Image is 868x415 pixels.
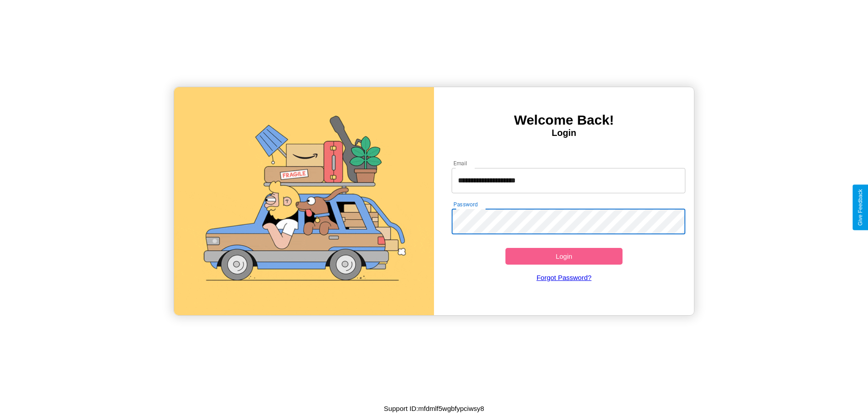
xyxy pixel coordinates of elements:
label: Password [453,201,477,208]
h3: Welcome Back! [434,112,694,128]
h4: Login [434,128,694,138]
p: Support ID: mfdmlf5wgbfypciwsy8 [384,402,484,415]
a: Forgot Password? [447,265,681,290]
button: Login [505,248,623,265]
img: gif [174,87,434,315]
label: Email [453,159,467,167]
div: Give Feedback [857,189,863,226]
